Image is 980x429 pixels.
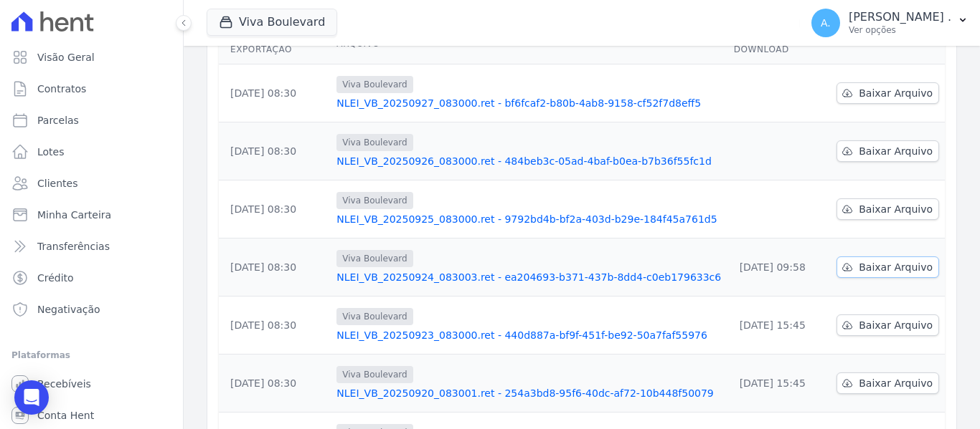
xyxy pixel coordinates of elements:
[219,180,331,238] td: [DATE] 08:30
[6,264,177,292] a: Crédito
[849,10,951,24] p: [PERSON_NAME] .
[336,386,722,400] a: NLEI_VB_20250920_083001.ret - 254a3bd8-95f6-40dc-af72-10b448f50079
[6,295,177,324] a: Negativação
[219,64,331,122] td: [DATE] 08:30
[37,271,74,285] span: Crédito
[728,238,831,297] td: [DATE] 09:58
[37,408,94,423] span: Conta Hent
[336,134,413,151] span: Viva Boulevard
[11,347,171,364] div: Plataformas
[849,24,951,36] p: Ver opções
[6,106,177,135] a: Parcelas
[837,256,939,278] a: Baixar Arquivo
[800,3,980,43] button: A. [PERSON_NAME] . Ver opções
[336,154,722,168] a: NLEI_VB_20250926_083000.ret - 484beb3c-05ad-4baf-b0ea-b7b36f55fc1d
[37,208,111,222] span: Minha Carteira
[336,192,413,209] span: Viva Boulevard
[37,377,91,391] span: Recebíveis
[6,370,177,398] a: Recebíveis
[859,144,933,158] span: Baixar Arquivo
[859,260,933,274] span: Baixar Arquivo
[336,76,413,93] span: Viva Boulevard
[859,376,933,390] span: Baixar Arquivo
[37,176,77,191] span: Clientes
[336,212,722,226] a: NLEI_VB_20250925_083000.ret - 9792bd4b-bf2a-403d-b29e-184f45a761d5
[336,366,413,383] span: Viva Boulevard
[6,232,177,261] a: Transferências
[859,202,933,216] span: Baixar Arquivo
[336,328,722,342] a: NLEI_VB_20250923_083000.ret - 440d887a-bf9f-451f-be92-50a7faf55976
[6,74,177,103] a: Contratos
[837,82,939,104] a: Baixar Arquivo
[821,18,831,28] span: A.
[219,122,331,180] td: [DATE] 08:30
[837,198,939,220] a: Baixar Arquivo
[219,355,331,413] td: [DATE] 08:30
[336,270,722,284] a: NLEI_VB_20250924_083003.ret - ea204693-b371-437b-8dd4-c0eb179633c6
[6,138,177,166] a: Lotes
[37,50,95,64] span: Visão Geral
[6,43,177,72] a: Visão Geral
[37,302,100,317] span: Negativação
[336,96,722,110] a: NLEI_VB_20250927_083000.ret - bf6fcaf2-b80b-4ab8-9158-cf52f7d8eff5
[6,201,177,229] a: Minha Carteira
[728,355,831,413] td: [DATE] 15:45
[219,238,331,297] td: [DATE] 08:30
[859,318,933,332] span: Baixar Arquivo
[37,113,79,127] span: Parcelas
[37,239,110,254] span: Transferências
[859,86,933,100] span: Baixar Arquivo
[728,297,831,355] td: [DATE] 15:45
[37,82,86,96] span: Contratos
[837,140,939,162] a: Baixar Arquivo
[37,145,65,159] span: Lotes
[837,314,939,336] a: Baixar Arquivo
[207,9,337,36] button: Viva Boulevard
[336,250,413,267] span: Viva Boulevard
[14,380,49,415] div: Open Intercom Messenger
[219,297,331,355] td: [DATE] 08:30
[336,308,413,325] span: Viva Boulevard
[837,372,939,394] a: Baixar Arquivo
[6,169,177,198] a: Clientes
